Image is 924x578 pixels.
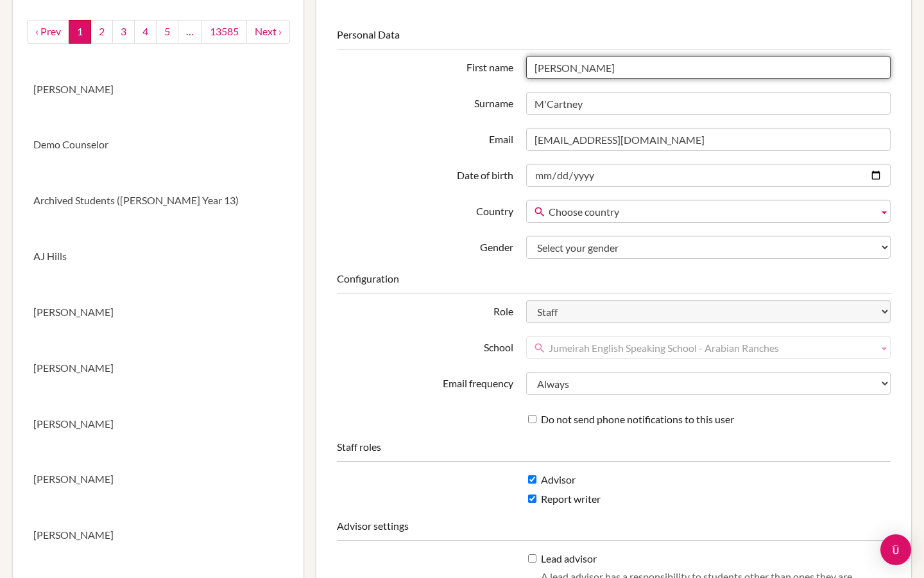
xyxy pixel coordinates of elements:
label: Email [330,128,519,147]
legend: Staff roles [337,440,891,462]
label: Country [330,200,519,219]
label: School [330,336,519,355]
legend: Configuration [337,272,891,293]
a: 13585 [201,20,247,44]
a: [PERSON_NAME] [13,62,304,118]
a: [PERSON_NAME] [13,451,304,507]
label: Report writer [528,492,601,507]
input: Do not send phone notifications to this user [528,415,536,423]
a: [PERSON_NAME] [13,507,304,563]
span: Jumeirah English Speaking School - Arabian Ranches [549,337,873,360]
input: Report writer [528,495,536,503]
a: next [246,20,290,44]
label: Date of birth [330,164,519,183]
a: ‹ Prev [27,20,69,44]
a: Demo Counselor [13,117,304,173]
legend: Advisor settings [337,519,891,541]
a: 4 [134,20,157,44]
input: Lead advisorA lead advisor has a responsibility to students other than ones they are assigned. [528,554,536,563]
div: Open Intercom Messenger [880,534,911,565]
label: Role [330,300,519,319]
a: 1 [69,20,91,44]
label: Advisor [528,473,576,487]
a: Archived Students ([PERSON_NAME] Year 13) [13,173,304,229]
a: [PERSON_NAME] [13,396,304,452]
a: 3 [112,20,135,44]
label: First name [330,56,519,75]
label: Gender [330,236,519,255]
span: Choose country [549,200,873,223]
a: 5 [156,20,178,44]
a: [PERSON_NAME] [13,285,304,340]
a: AJ Hills [13,229,304,285]
label: Email frequency [330,372,519,391]
label: Do not send phone notifications to this user [528,412,734,427]
a: 2 [90,20,113,44]
a: [PERSON_NAME] [13,340,304,396]
input: Advisor [528,475,536,484]
legend: Personal Data [337,28,891,49]
label: Surname [330,92,519,111]
a: … [178,20,202,44]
